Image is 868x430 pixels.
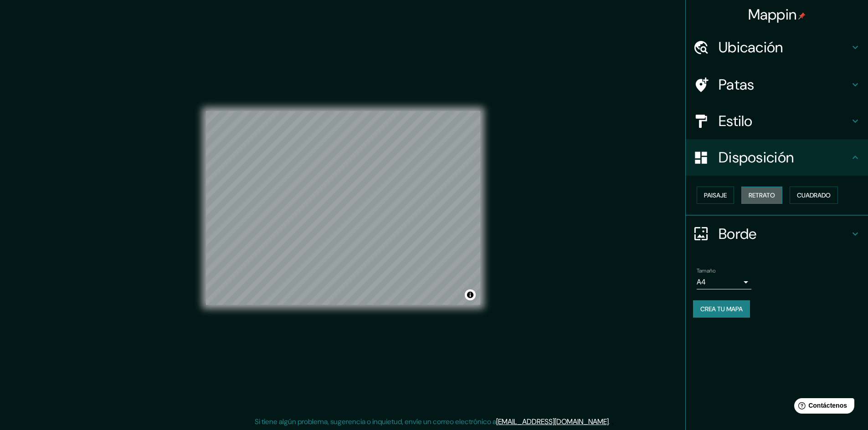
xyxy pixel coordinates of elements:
[719,38,783,57] font: Ubicación
[719,75,755,94] font: Patas
[797,191,831,199] font: Cuadrado
[719,111,753,131] font: Estilo
[798,12,806,20] img: pin-icon.png
[719,148,794,167] font: Disposición
[255,417,496,426] font: Si tiene algún problema, sugerencia o inquietud, envíe un correo electrónico a
[465,289,476,300] button: Activar o desactivar atribución
[748,5,797,24] font: Mappin
[697,267,715,274] font: Tamaño
[693,300,750,318] button: Crea tu mapa
[697,277,706,287] font: A4
[700,305,743,313] font: Crea tu mapa
[704,191,727,199] font: Paisaje
[611,416,613,426] font: .
[787,395,858,420] iframe: Lanzador de widgets de ayuda
[496,417,609,426] a: [EMAIL_ADDRESS][DOMAIN_NAME]
[609,417,610,426] font: .
[686,216,868,252] div: Borde
[697,275,751,289] div: A4
[749,191,775,199] font: Retrato
[686,66,868,103] div: Patas
[686,103,868,139] div: Estilo
[686,29,868,66] div: Ubicación
[686,139,868,176] div: Disposición
[610,416,611,426] font: .
[741,187,782,204] button: Retrato
[697,187,734,204] button: Paisaje
[719,224,757,243] font: Borde
[790,187,838,204] button: Cuadrado
[206,111,480,305] canvas: Mapa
